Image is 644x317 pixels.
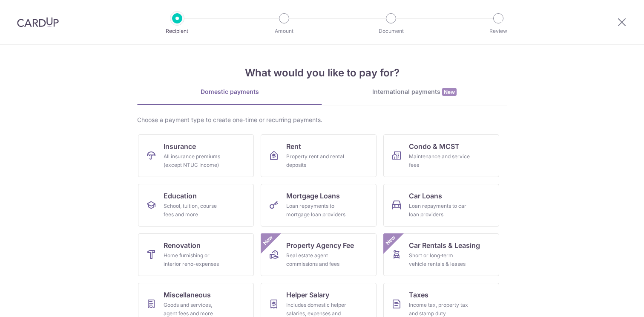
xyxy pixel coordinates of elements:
[286,290,329,300] span: Helper Salary
[138,233,254,276] a: RenovationHome furnishing or interior reno-expenses
[261,184,377,227] a: Mortgage LoansLoan repayments to mortgage loan providers
[164,290,211,300] span: Miscellaneous
[261,233,377,276] a: Property Agency FeeReal estate agent commissions and feesNew
[286,240,354,250] span: Property Agency Fee
[286,141,301,151] span: Rent
[409,141,460,151] span: Condo & MCST
[138,134,254,177] a: InsuranceAll insurance premiums (except NTUC Income)
[261,233,275,247] span: New
[164,152,225,169] div: All insurance premiums (except NTUC Income)
[409,290,428,300] span: Taxes
[383,184,499,227] a: Car LoansLoan repayments to car loan providers
[286,152,348,169] div: Property rent and rental deposits
[17,17,59,27] img: CardUp
[164,251,225,268] div: Home furnishing or interior reno-expenses
[138,184,254,227] a: EducationSchool, tuition, course fees and more
[409,240,480,250] span: Car Rentals & Leasing
[383,233,499,276] a: Car Rentals & LeasingShort or long‑term vehicle rentals & leasesNew
[409,251,470,268] div: Short or long‑term vehicle rentals & leases
[409,191,442,201] span: Car Loans
[137,87,322,96] div: Domestic payments
[322,87,507,96] div: International payments
[146,27,209,35] p: Recipient
[253,27,316,35] p: Amount
[409,202,470,219] div: Loan repayments to car loan providers
[164,202,225,219] div: School, tuition, course fees and more
[286,251,348,268] div: Real estate agent commissions and fees
[409,152,470,169] div: Maintenance and service fees
[137,116,507,124] div: Choose a payment type to create one-time or recurring payments.
[286,191,340,201] span: Mortgage Loans
[384,233,398,247] span: New
[261,134,377,177] a: RentProperty rent and rental deposits
[467,27,530,35] p: Review
[164,141,196,151] span: Insurance
[137,65,507,81] h4: What would you like to pay for?
[383,134,499,177] a: Condo & MCSTMaintenance and service fees
[286,202,348,219] div: Loan repayments to mortgage loan providers
[359,27,423,35] p: Document
[164,240,201,250] span: Renovation
[164,191,197,201] span: Education
[442,88,457,96] span: New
